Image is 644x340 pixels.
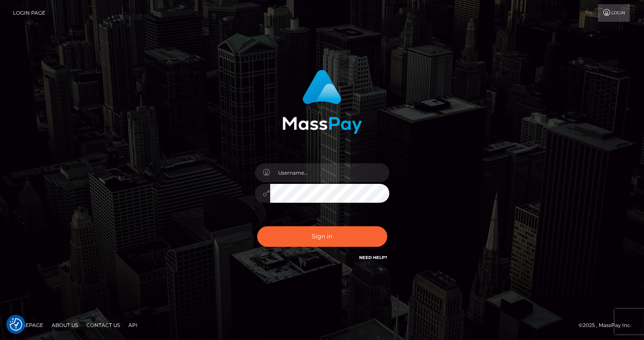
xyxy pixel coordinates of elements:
a: Login Page [13,4,45,22]
a: Need Help? [359,255,387,260]
a: Login [598,4,630,22]
a: Contact Us [83,319,123,332]
img: MassPay Login [282,70,362,134]
a: API [125,319,141,332]
input: Username... [270,163,389,182]
img: Revisit consent button [10,318,22,331]
div: © 2025 , MassPay Inc. [579,321,638,330]
a: About Us [48,319,81,332]
a: Homepage [9,319,47,332]
button: Sign in [257,226,387,247]
button: Consent Preferences [10,318,22,331]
